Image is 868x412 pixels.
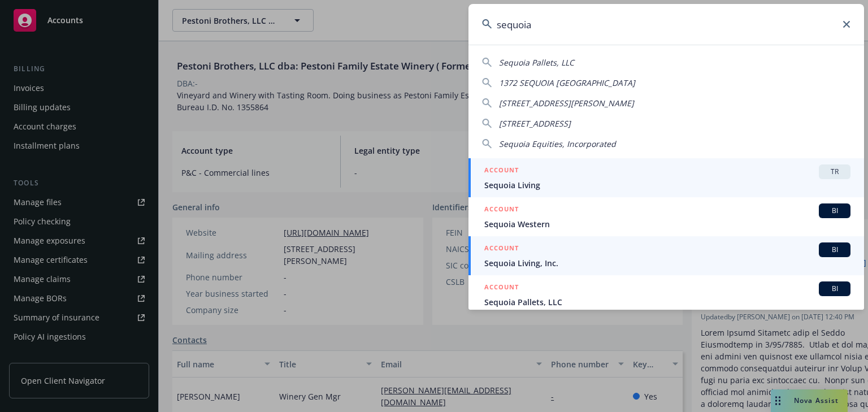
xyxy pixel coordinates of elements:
[823,245,846,255] span: BI
[468,275,864,314] a: ACCOUNTBISequoia Pallets, LLC
[823,167,846,177] span: TR
[484,257,850,269] span: Sequoia Living, Inc.
[499,98,634,109] span: [STREET_ADDRESS][PERSON_NAME]
[499,57,574,68] span: Sequoia Pallets, LLC
[468,4,864,45] input: Search...
[468,158,864,197] a: ACCOUNTTRSequoia Living
[484,242,519,256] h5: ACCOUNT
[468,197,864,236] a: ACCOUNTBISequoia Western
[499,138,616,149] span: Sequoia Equities, Incorporated
[484,179,850,191] span: Sequoia Living
[484,218,850,230] span: Sequoia Western
[468,236,864,275] a: ACCOUNTBISequoia Living, Inc.
[499,77,635,88] span: 1372 SEQUOIA [GEOGRAPHIC_DATA]
[823,206,846,216] span: BI
[484,164,519,178] h5: ACCOUNT
[823,284,846,294] span: BI
[499,118,571,129] span: [STREET_ADDRESS]
[484,296,850,308] span: Sequoia Pallets, LLC
[484,203,519,217] h5: ACCOUNT
[484,281,519,295] h5: ACCOUNT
